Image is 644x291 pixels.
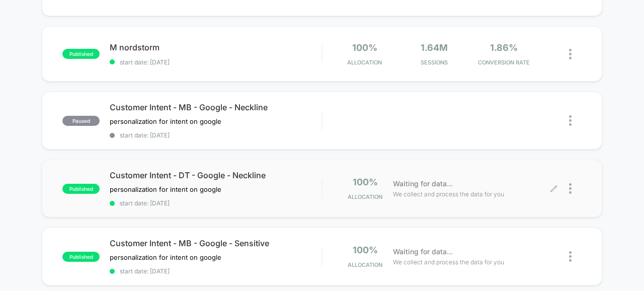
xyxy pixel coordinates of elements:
span: start date: [DATE] [110,199,321,207]
span: personalization for intent on google [110,185,221,193]
span: 100% [353,245,378,255]
span: 100% [353,177,378,187]
span: Customer Intent - MB - Google - Sensitive [110,238,321,248]
span: Waiting for data... [393,178,453,189]
span: start date: [DATE] [110,131,321,139]
span: published [62,184,100,194]
span: 1.86% [490,42,518,53]
img: close [569,251,572,262]
span: personalization for intent on google [110,253,221,261]
span: start date: [DATE] [110,58,321,66]
span: Customer Intent - DT - Google - Neckline [110,170,321,180]
span: M nordstorm [110,42,321,52]
span: 1.64M [421,42,448,53]
img: close [569,49,572,59]
span: start date: [DATE] [110,267,321,275]
span: 100% [352,42,377,53]
span: Allocation [348,261,382,268]
img: close [569,183,572,194]
span: Allocation [347,59,382,66]
span: Customer Intent - MB - Google - Neckline [110,102,321,112]
span: We collect and process the data for you [393,189,504,199]
span: published [62,49,100,59]
span: Sessions [402,59,466,66]
img: close [569,115,572,126]
span: CONVERSION RATE [471,59,536,66]
span: published [62,252,100,262]
span: Allocation [348,193,382,200]
span: Waiting for data... [393,246,453,257]
span: personalization for intent on google [110,117,221,125]
span: paused [62,116,100,126]
span: We collect and process the data for you [393,257,504,267]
